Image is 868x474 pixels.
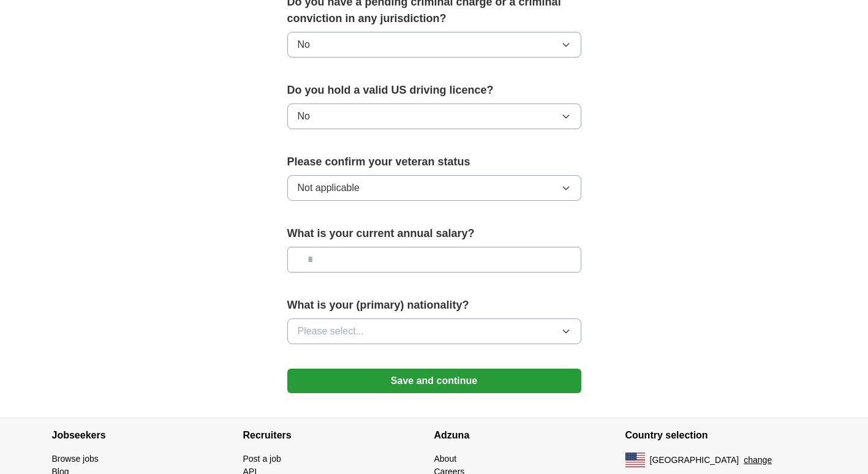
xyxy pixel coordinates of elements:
label: What is your (primary) nationality? [287,297,581,314]
a: Post a job [243,454,281,464]
button: change [744,454,772,467]
label: What is your current annual salary? [287,225,581,242]
label: Please confirm your veteran status [287,154,581,170]
span: No [298,37,310,52]
button: Save and continue [287,369,581,393]
button: No [287,32,581,58]
img: US flag [625,453,645,467]
button: Please select... [287,318,581,344]
a: About [434,454,457,464]
span: Not applicable [298,181,360,195]
a: Browse jobs [52,454,99,464]
span: No [298,109,310,124]
span: [GEOGRAPHIC_DATA] [650,454,739,467]
label: Do you hold a valid US driving licence? [287,82,581,99]
span: Please select... [298,324,364,339]
h4: Country selection [625,418,817,453]
button: Not applicable [287,175,581,201]
button: No [287,103,581,129]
